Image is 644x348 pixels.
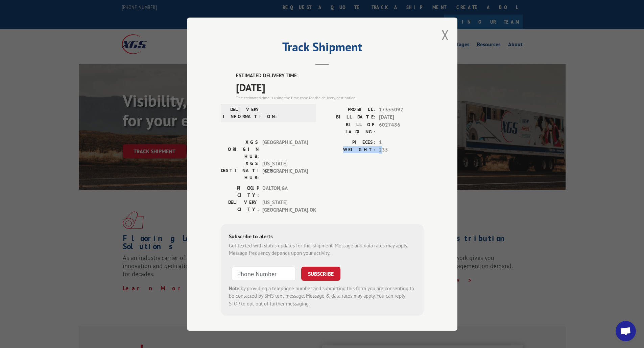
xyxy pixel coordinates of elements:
input: Phone Number [232,266,296,280]
span: 1 [379,138,424,146]
span: [US_STATE][GEOGRAPHIC_DATA] , OK [262,198,308,214]
h2: Track Shipment [221,42,424,55]
span: 6027486 [379,121,424,135]
span: [US_STATE][GEOGRAPHIC_DATA] [262,160,308,181]
span: 235 [379,146,424,154]
label: PICKUP CITY: [221,184,259,198]
label: BILL OF LADING: [322,121,376,135]
span: [DATE] [379,113,424,121]
span: [DATE] [236,79,424,95]
div: Get texted with status updates for this shipment. Message and data rates may apply. Message frequ... [229,242,415,257]
span: DALTON , GA [262,184,308,198]
label: WEIGHT: [322,146,376,154]
label: ESTIMATED DELIVERY TIME: [236,72,424,80]
div: The estimated time is using the time zone for the delivery destination. [236,95,424,101]
label: PROBILL: [322,106,376,113]
span: [GEOGRAPHIC_DATA] [262,138,308,160]
label: XGS DESTINATION HUB: [221,160,259,181]
label: XGS ORIGIN HUB: [221,138,259,160]
label: BILL DATE: [322,113,376,121]
span: 17355092 [379,106,424,113]
strong: Note: [229,285,241,291]
label: DELIVERY CITY: [221,198,259,214]
label: PIECES: [322,138,376,146]
button: Close modal [442,26,449,44]
button: SUBSCRIBE [301,266,340,280]
label: DELIVERY INFORMATION: [223,106,261,120]
div: Subscribe to alerts [229,232,415,242]
div: Open chat [616,321,636,341]
div: by providing a telephone number and submitting this form you are consenting to be contacted by SM... [229,285,415,307]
